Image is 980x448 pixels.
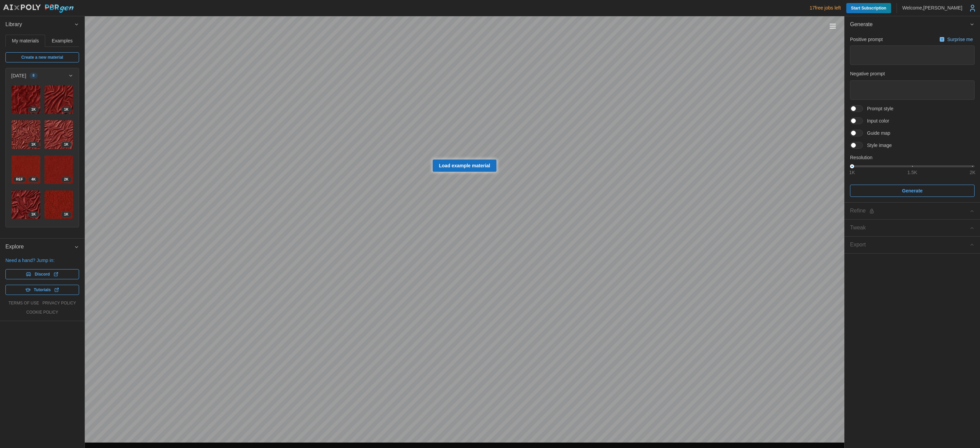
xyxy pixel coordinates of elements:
[11,190,41,220] a: ttrtsXhObwoOWLqoQ7Hz1K
[5,257,79,264] p: Need a hand? Jump in:
[11,85,41,114] a: 5CQNDw3CPTXusG7cWKtj1K
[5,239,74,255] span: Explore
[44,85,74,114] a: ZSN7NyRhn0diyAG0LU8a1K
[3,4,74,13] img: AIxPoly PBRgen
[845,220,980,236] button: Tweak
[42,300,76,306] a: privacy policy
[64,107,69,112] span: 1 K
[850,70,975,77] p: Negative prompt
[851,3,886,13] span: Start Subscription
[8,300,39,306] a: terms of use
[12,38,39,43] span: My materials
[828,21,837,31] button: Toggle viewport controls
[6,83,79,227] div: [DATE]8
[34,285,51,295] span: Tutorials
[64,212,69,217] span: 1 K
[5,52,79,62] a: Create a new material
[5,285,79,295] a: Tutorials
[31,177,36,182] span: 4 K
[845,237,980,253] button: Export
[845,16,980,33] button: Generate
[12,155,40,184] img: D3NpwuXubQasEmD6Quj7
[44,120,73,149] img: WwZdbofq7rkAxIW6Xuhk
[44,190,74,220] a: iOkCOYJwugA1xotncXhE1K
[64,177,69,182] span: 2 K
[31,142,36,147] span: 1 K
[863,117,889,124] span: Input color
[12,85,40,114] img: 5CQNDw3CPTXusG7cWKtj
[5,269,79,279] a: Discord
[433,160,497,172] a: Load example material
[845,203,980,219] button: Refine
[947,36,974,43] p: Surprise me
[850,237,969,253] span: Export
[44,190,73,219] img: iOkCOYJwugA1xotncXhE
[863,105,893,112] span: Prompt style
[11,120,41,149] a: XxFZpoc8fcnBiphFnawl1K
[850,185,975,197] button: Generate
[6,68,79,83] button: [DATE]8
[12,120,40,149] img: XxFZpoc8fcnBiphFnawl
[12,190,40,219] img: ttrtsXhObwoOWLqoQ7Hz
[850,207,969,215] div: Refine
[44,120,74,149] a: WwZdbofq7rkAxIW6Xuhk1K
[5,16,74,33] span: Library
[16,177,23,182] span: REF
[938,35,975,44] button: Surprise me
[902,185,923,197] span: Generate
[439,160,490,171] span: Load example material
[44,155,74,185] a: uGswyK6RzqGLUqI6c9TV2K
[44,85,73,114] img: ZSN7NyRhn0diyAG0LU8a
[850,154,975,161] p: Resolution
[64,142,69,147] span: 1 K
[11,72,26,79] p: [DATE]
[33,73,35,78] span: 8
[31,212,36,217] span: 1 K
[44,155,73,184] img: uGswyK6RzqGLUqI6c9TV
[21,53,63,62] span: Create a new material
[11,155,41,185] a: D3NpwuXubQasEmD6Quj74KREF
[810,4,841,11] p: 17 free jobs left
[863,130,890,136] span: Guide map
[31,107,36,112] span: 1 K
[863,142,892,149] span: Style image
[35,269,50,279] span: Discord
[902,4,962,11] p: Welcome, [PERSON_NAME]
[52,38,73,43] span: Examples
[846,3,891,13] a: Start Subscription
[26,310,58,315] a: cookie policy
[850,36,883,43] p: Positive prompt
[845,33,980,203] div: Generate
[850,16,969,33] span: Generate
[850,220,969,236] span: Tweak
